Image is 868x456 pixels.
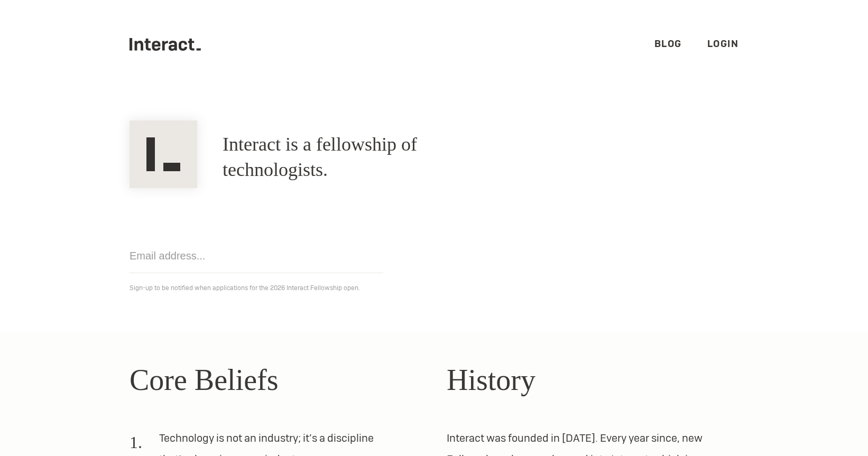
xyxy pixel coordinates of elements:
input: Email address... [130,239,383,273]
a: Login [707,38,739,50]
h2: Core Beliefs [130,358,421,402]
h2: History [447,358,738,402]
h1: Interact is a fellowship of technologists. [223,132,508,183]
img: Interact Logo [130,120,197,188]
p: Sign-up to be notified when applications for the 2026 Interact Fellowship open. [130,282,738,294]
a: Blog [654,38,682,50]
